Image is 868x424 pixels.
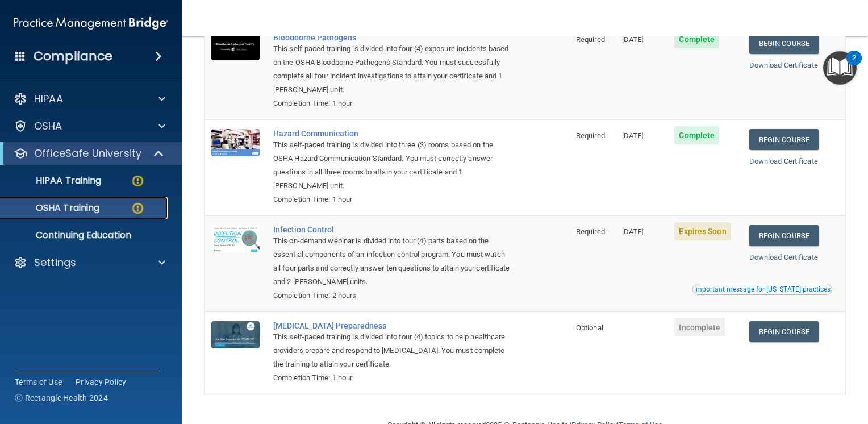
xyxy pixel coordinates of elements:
p: OfficeSafe University [34,147,141,160]
span: [DATE] [622,35,644,44]
span: Complete [674,126,719,144]
div: Completion Time: 2 hours [273,289,512,302]
span: Ⓒ Rectangle Health 2024 [15,392,108,404]
p: HIPAA [34,92,63,106]
div: Completion Time: 1 hour [273,97,512,110]
div: 2 [852,58,856,73]
iframe: Drift Widget Chat Controller [672,344,854,389]
span: Required [576,131,605,140]
a: OSHA [14,119,165,133]
span: [DATE] [622,227,644,236]
span: Required [576,35,605,44]
p: Continuing Education [7,230,162,241]
div: Completion Time: 1 hour [273,193,512,206]
span: Optional [576,323,603,332]
div: Completion Time: 1 hour [273,371,512,385]
p: OSHA [34,119,62,133]
a: HIPAA [14,92,165,106]
h4: Compliance [34,48,112,64]
button: Open Resource Center, 2 new notifications [823,51,857,85]
div: This self-paced training is divided into four (4) exposure incidents based on the OSHA Bloodborne... [273,42,512,97]
a: Download Certificate [749,61,818,69]
div: Important message for [US_STATE] practices [694,286,831,293]
img: warning-circle.0cc9ac19.png [131,174,145,188]
a: Download Certificate [749,253,818,261]
a: Settings [14,256,165,269]
a: Begin Course [749,225,819,246]
a: [MEDICAL_DATA] Preparedness [273,321,512,330]
p: Settings [34,256,76,269]
a: Hazard Communication [273,129,512,138]
p: OSHA Training [7,202,99,214]
a: Begin Course [749,321,819,342]
span: Incomplete [674,318,725,336]
div: This self-paced training is divided into three (3) rooms based on the OSHA Hazard Communication S... [273,138,512,193]
a: Bloodborne Pathogens [273,33,512,42]
a: OfficeSafe University [14,147,165,160]
span: Expires Soon [674,222,731,240]
span: [DATE] [622,131,644,140]
span: Required [576,227,605,236]
p: HIPAA Training [7,175,101,186]
a: Begin Course [749,33,819,54]
img: warning-circle.0cc9ac19.png [131,201,145,215]
img: PMB logo [14,12,168,35]
div: This on-demand webinar is divided into four (4) parts based on the essential components of an inf... [273,234,512,289]
a: Privacy Policy [76,376,127,388]
span: Complete [674,30,719,48]
button: Read this if you are a dental practitioner in the state of CA [692,284,832,295]
a: Terms of Use [15,376,62,388]
a: Begin Course [749,129,819,150]
div: This self-paced training is divided into four (4) topics to help healthcare providers prepare and... [273,330,512,371]
a: Download Certificate [749,157,818,165]
a: Infection Control [273,225,512,234]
